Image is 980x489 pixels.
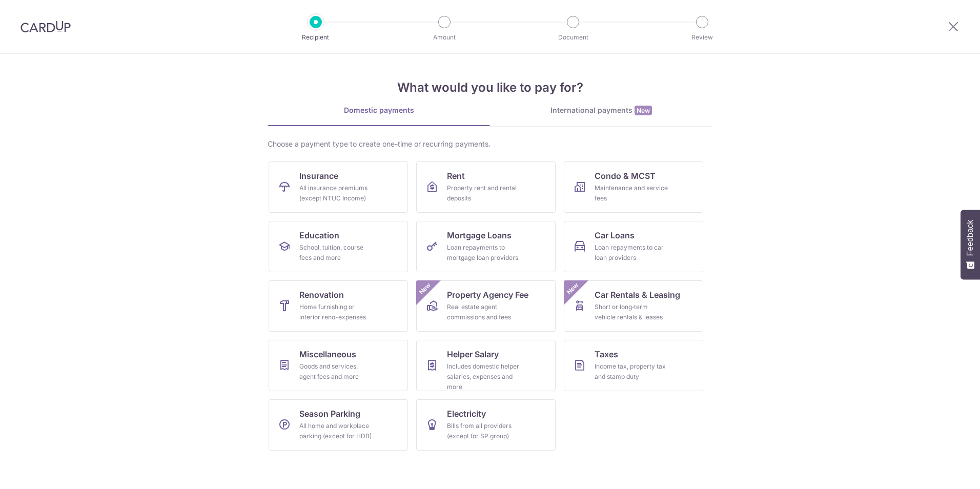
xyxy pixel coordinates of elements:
a: MiscellaneousGoods and services, agent fees and more [269,340,408,391]
div: Home furnishing or interior reno-expenses [299,302,373,322]
div: Loan repayments to mortgage loan providers [447,242,521,263]
a: TaxesIncome tax, property tax and stamp duty [564,340,703,391]
span: Miscellaneous [299,348,356,360]
a: Season ParkingAll home and workplace parking (except for HDB) [269,399,408,451]
a: RenovationHome furnishing or interior reno-expenses [269,280,408,332]
span: Car Loans [595,229,635,241]
span: Rent [447,170,465,182]
p: Amount [406,32,482,43]
span: Feedback [966,220,975,256]
p: Review [664,32,740,43]
div: All insurance premiums (except NTUC Income) [299,183,373,203]
a: Car LoansLoan repayments to car loan providers [564,221,703,272]
span: Renovation [299,289,344,301]
span: Education [299,229,339,241]
div: Includes domestic helper salaries, expenses and more [447,361,521,392]
a: Car Rentals & LeasingShort or long‑term vehicle rentals & leasesNew [564,280,703,332]
a: ElectricityBills from all providers (except for SP group) [416,399,556,451]
div: Choose a payment type to create one-time or recurring payments. [268,139,712,149]
p: Document [535,32,611,43]
span: Taxes [595,348,618,360]
a: InsuranceAll insurance premiums (except NTUC Income) [269,161,408,213]
a: Mortgage LoansLoan repayments to mortgage loan providers [416,221,556,272]
p: Recipient [278,32,354,43]
div: Property rent and rental deposits [447,183,521,203]
div: Short or long‑term vehicle rentals & leases [595,302,668,322]
div: Income tax, property tax and stamp duty [595,361,668,382]
button: Feedback - Show survey [961,210,980,279]
h4: What would you like to pay for? [268,78,712,97]
span: Helper Salary [447,348,499,360]
span: Mortgage Loans [447,229,512,241]
span: Insurance [299,170,338,182]
span: New [417,280,434,297]
span: Condo & MCST [595,170,656,182]
div: School, tuition, course fees and more [299,242,373,263]
a: Property Agency FeeReal estate agent commissions and feesNew [416,280,556,332]
span: New [635,106,652,115]
div: Real estate agent commissions and fees [447,302,521,322]
div: All home and workplace parking (except for HDB) [299,421,373,441]
div: Loan repayments to car loan providers [595,242,668,263]
a: RentProperty rent and rental deposits [416,161,556,213]
div: Domestic payments [268,105,490,115]
div: Maintenance and service fees [595,183,668,203]
span: Season Parking [299,407,360,420]
div: International payments [490,105,712,116]
a: Helper SalaryIncludes domestic helper salaries, expenses and more [416,340,556,391]
a: EducationSchool, tuition, course fees and more [269,221,408,272]
span: Property Agency Fee [447,289,528,301]
div: Bills from all providers (except for SP group) [447,421,521,441]
div: Goods and services, agent fees and more [299,361,373,382]
span: New [564,280,581,297]
img: CardUp [21,21,71,33]
span: Car Rentals & Leasing [595,289,680,301]
a: Condo & MCSTMaintenance and service fees [564,161,703,213]
span: Electricity [447,407,486,420]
